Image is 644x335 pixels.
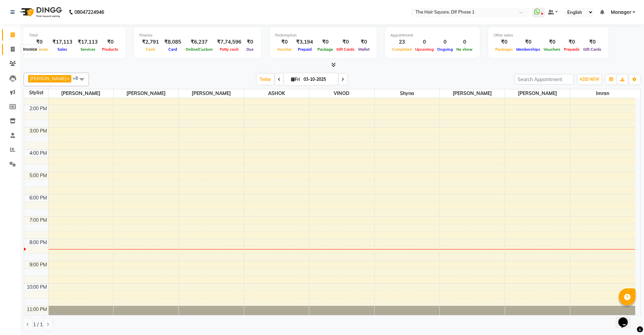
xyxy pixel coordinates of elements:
[179,89,244,98] span: [PERSON_NAME]
[455,47,474,52] span: No show
[435,47,455,52] span: Ongoing
[562,38,581,46] div: ₹0
[316,47,335,52] span: Package
[578,75,601,84] button: ADD NEW
[390,32,474,38] div: Appointment
[515,38,542,46] div: ₹0
[581,38,603,46] div: ₹0
[28,127,48,135] div: 3:00 PM
[275,38,293,46] div: ₹0
[114,89,178,98] span: [PERSON_NAME]
[66,76,69,81] a: x
[289,77,302,82] span: Fri
[184,38,214,46] div: ₹6,237
[28,172,48,179] div: 5:00 PM
[184,47,214,52] span: Online/Custom
[515,74,574,85] input: Search Appointment
[144,47,157,52] span: Cash
[50,38,75,46] div: ₹17,113
[455,38,474,46] div: 0
[275,32,371,38] div: Redemption
[100,47,120,52] span: Products
[167,47,179,52] span: Card
[316,38,335,46] div: ₹0
[542,38,562,46] div: ₹0
[245,47,255,52] span: Due
[515,47,542,52] span: Memberships
[28,194,48,201] div: 6:00 PM
[244,38,256,46] div: ₹0
[611,9,631,16] span: Manager
[28,217,48,224] div: 7:00 PM
[25,306,48,313] div: 11:00 PM
[30,76,66,81] span: [PERSON_NAME]
[581,47,603,52] span: Gift Cards
[28,150,48,157] div: 4:00 PM
[440,89,505,98] span: [PERSON_NAME]
[218,47,240,52] span: Petty cash
[100,38,120,46] div: ₹0
[309,89,374,98] span: VINOD
[24,89,48,96] div: Stylist
[29,32,120,38] div: Total
[139,38,162,46] div: ₹2,791
[375,89,439,98] span: Shyna
[505,89,570,98] span: [PERSON_NAME]
[21,45,39,53] div: Invoice
[570,89,636,98] span: imran
[28,261,48,268] div: 9:00 PM
[494,47,515,52] span: Packages
[73,75,83,81] span: +8
[413,47,435,52] span: Upcoming
[356,47,371,52] span: Wallet
[616,308,637,328] iframe: chat widget
[302,74,335,85] input: 2025-10-03
[244,89,309,98] span: ASHOK
[413,38,435,46] div: 0
[74,3,104,22] b: 08047224946
[335,47,356,52] span: Gift Cards
[33,321,43,328] span: 1 / 1
[139,32,256,38] div: Finance
[494,32,603,38] div: Other sales
[56,47,69,52] span: Sales
[562,47,581,52] span: Prepaids
[390,47,413,52] span: Completed
[257,74,274,85] span: Today
[17,3,64,22] img: logo
[162,38,184,46] div: ₹8,085
[296,47,313,52] span: Prepaid
[275,47,293,52] span: Voucher
[494,38,515,46] div: ₹0
[435,38,455,46] div: 0
[28,105,48,112] div: 2:00 PM
[79,47,97,52] span: Services
[49,89,114,98] span: [PERSON_NAME]
[390,38,413,46] div: 23
[25,284,48,291] div: 10:00 PM
[542,47,562,52] span: Vouchers
[356,38,371,46] div: ₹0
[214,38,244,46] div: ₹7,74,596
[75,38,100,46] div: ₹17,113
[293,38,316,46] div: ₹3,194
[29,38,50,46] div: ₹0
[579,77,599,82] span: ADD NEW
[335,38,356,46] div: ₹0
[28,239,48,246] div: 8:00 PM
